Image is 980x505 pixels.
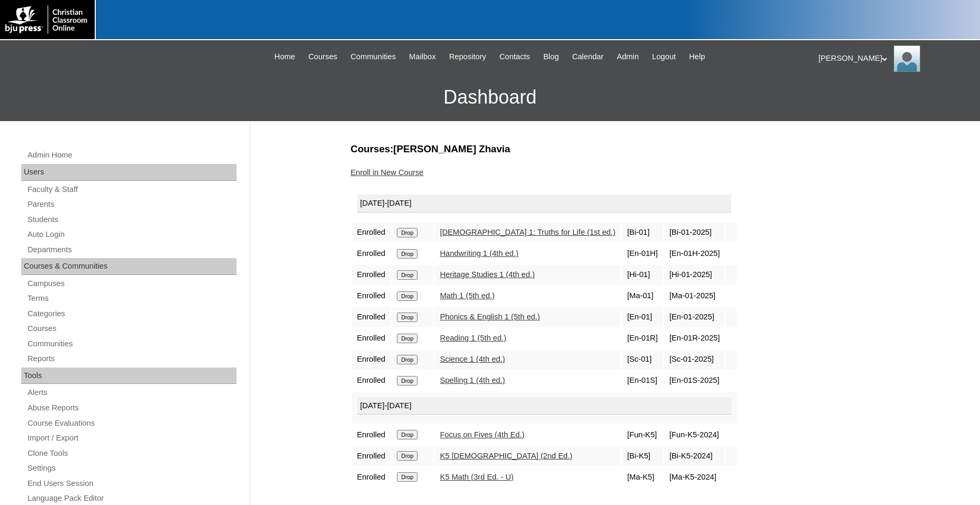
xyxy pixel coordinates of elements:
[622,265,663,285] td: [Hi-01]
[26,431,237,445] a: Import / Export
[664,467,725,487] td: [Ma-K5-2024]
[397,472,418,482] input: Drop
[269,51,301,63] a: Home
[567,51,609,63] a: Calendar
[21,368,237,384] div: Tools
[26,417,237,430] a: Course Evaluations
[352,425,391,445] td: Enrolled
[352,350,391,370] td: Enrolled
[26,447,237,460] a: Clone Tools
[26,386,237,399] a: Alerts
[440,334,506,342] a: Reading 1 (5th ed.)
[538,51,564,63] a: Blog
[664,286,725,306] td: [Ma-01-2025]
[397,291,418,301] input: Drop
[444,51,492,63] a: Repository
[26,322,237,335] a: Courses
[351,168,424,177] a: Enroll in New Course
[664,244,725,264] td: [En-01H-2025]
[397,355,418,364] input: Drop
[622,350,663,370] td: [Sc-01]
[397,270,418,280] input: Drop
[26,492,237,505] a: Language Pack Editor
[357,195,732,213] div: [DATE]-[DATE]
[440,430,524,439] a: Focus on Fives (4th Ed.)
[409,51,436,63] span: Mailbox
[5,5,89,34] img: logo-white.png
[352,467,391,487] td: Enrolled
[622,371,663,391] td: [En-01S]
[397,430,418,439] input: Drop
[352,286,391,306] td: Enrolled
[647,51,681,63] a: Logout
[352,307,391,327] td: Enrolled
[397,334,418,343] input: Drop
[275,51,295,63] span: Home
[617,51,639,63] span: Admin
[664,371,725,391] td: [En-01S-2025]
[684,51,710,63] a: Help
[350,51,396,63] span: Communities
[440,313,540,321] a: Phonics & English 1 (5th ed.)
[894,45,920,72] img: Jonelle Rodriguez
[352,223,391,243] td: Enrolled
[494,51,536,63] a: Contacts
[622,286,663,306] td: [Ma-01]
[397,451,418,461] input: Drop
[345,51,401,63] a: Communities
[397,376,418,385] input: Drop
[404,51,441,63] a: Mailbox
[652,51,676,63] span: Logout
[440,249,518,258] a: Handwriting 1 (4th ed.)
[26,337,237,351] a: Communities
[352,371,391,391] td: Enrolled
[26,183,237,196] a: Faculty & Staff
[622,467,663,487] td: [Ma-K5]
[664,223,725,243] td: [Bi-01-2025]
[572,51,603,63] span: Calendar
[622,307,663,327] td: [En-01]
[622,244,663,264] td: [En-01H]
[397,228,418,237] input: Drop
[543,51,559,63] span: Blog
[21,258,237,275] div: Courses & Communities
[622,446,663,466] td: [Bi-K5]
[5,74,975,121] h3: Dashboard
[26,352,237,365] a: Reports
[622,328,663,348] td: [En-01R]
[819,45,969,72] div: [PERSON_NAME]
[26,462,237,475] a: Settings
[440,270,534,279] a: Heritage Studies 1 (4th ed.)
[622,425,663,445] td: [Fun-K5]
[26,243,237,256] a: Departments
[397,313,418,322] input: Drop
[352,446,391,466] td: Enrolled
[303,51,343,63] a: Courses
[26,228,237,241] a: Auto Login
[26,149,237,162] a: Admin Home
[21,164,237,181] div: Users
[26,307,237,320] a: Categories
[351,142,875,156] h3: Courses:[PERSON_NAME] Zhavia
[352,265,391,285] td: Enrolled
[352,328,391,348] td: Enrolled
[500,51,530,63] span: Contacts
[664,328,725,348] td: [En-01R-2025]
[449,51,486,63] span: Repository
[440,452,572,460] a: K5 [DEMOGRAPHIC_DATA] (2nd Ed.)
[440,291,494,300] a: Math 1 (5th ed.)
[622,223,663,243] td: [Bi-01]
[357,397,732,415] div: [DATE]-[DATE]
[440,228,615,236] a: [DEMOGRAPHIC_DATA] 1: Truths for Life (1st ed.)
[26,198,237,211] a: Parents
[440,376,505,384] a: Spelling 1 (4th ed.)
[26,213,237,226] a: Students
[664,446,725,466] td: [Bi-K5-2024]
[689,51,705,63] span: Help
[664,425,725,445] td: [Fun-K5-2024]
[26,401,237,415] a: Abuse Reports
[664,350,725,370] td: [Sc-01-2025]
[308,51,338,63] span: Courses
[26,292,237,305] a: Terms
[352,244,391,264] td: Enrolled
